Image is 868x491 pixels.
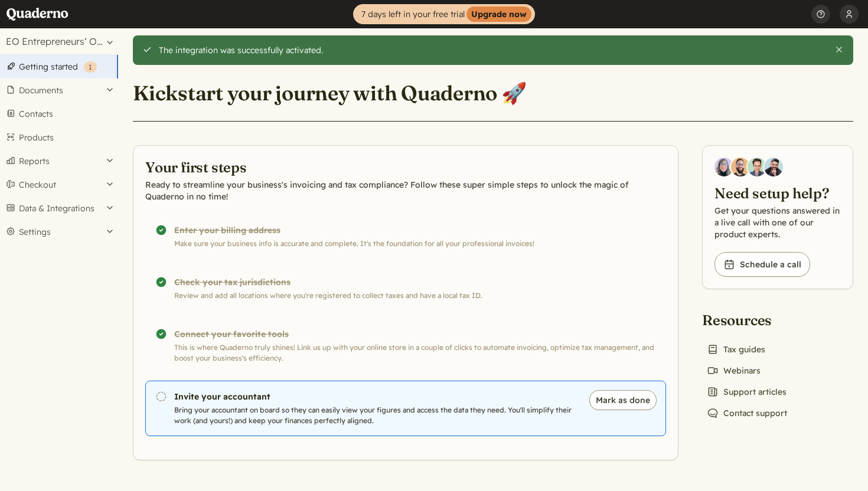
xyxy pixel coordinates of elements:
h2: Resources [702,310,792,329]
a: Contact support [702,405,792,421]
a: Invite your accountant Bring your accountant on board so they can easily view your figures and ac... [145,381,666,436]
img: Ivo Oltmans, Business Developer at Quaderno [748,158,766,176]
img: Jairo Fumero, Account Executive at Quaderno [731,158,750,176]
h2: Need setup help? [714,184,841,202]
h1: Kickstart your journey with Quaderno 🚀 [133,80,527,106]
button: Mark as done [589,390,657,410]
a: 7 days left in your free trialUpgrade now [353,4,535,24]
h2: Your first steps [145,158,666,176]
a: Schedule a call [714,252,810,277]
p: Get your questions answered in a live call with one of our product experts. [714,205,841,240]
a: Tax guides [702,341,770,358]
a: Webinars [702,362,765,379]
span: 1 [89,63,92,71]
img: Javier Rubio, DevRel at Quaderno [764,158,783,176]
strong: Upgrade now [466,6,531,22]
p: Ready to streamline your business's invoicing and tax compliance? Follow these super simple steps... [145,179,666,202]
p: Bring your accountant on board so they can easily view your figures and access the data they need... [174,405,577,426]
img: Diana Carrasco, Account Executive at Quaderno [714,158,733,176]
button: Close this alert [834,45,844,54]
a: Support articles [702,384,791,400]
div: The integration was successfully activated. [159,45,825,55]
h3: Invite your accountant [174,391,577,402]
